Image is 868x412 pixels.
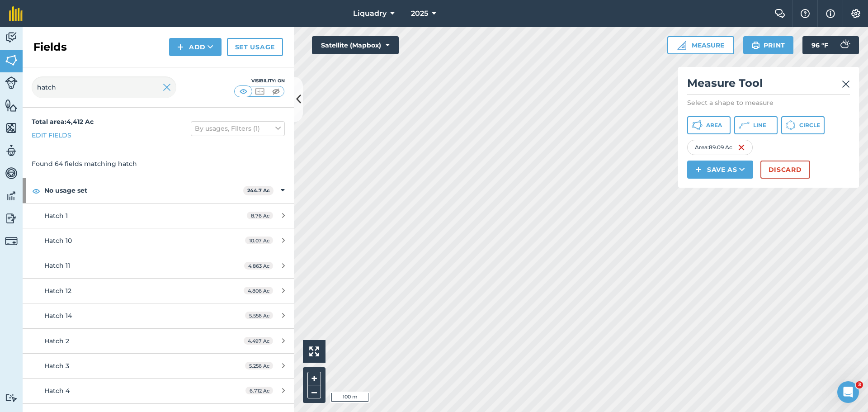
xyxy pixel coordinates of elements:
[245,237,273,244] span: 10.07 Ac
[706,122,722,129] span: Area
[23,303,294,328] a: Hatch 145.556 Ac
[802,36,859,54] button: 96 °F
[774,9,785,18] img: Two speech bubbles overlapping with the left bubble in the forefront
[837,381,859,403] iframe: Intercom live chat
[312,36,399,54] button: Satellite (Mapbox)
[163,82,171,93] img: svg+xml;base64,PHN2ZyB4bWxucz0iaHR0cDovL3d3dy53My5vcmcvMjAwMC9zdmciIHdpZHRoPSIyMiIgaGVpZ2h0PSIzMC...
[826,8,835,19] img: svg+xml;base64,PHN2ZyB4bWxucz0iaHR0cDovL3d3dy53My5vcmcvMjAwMC9zdmciIHdpZHRoPSIxNyIgaGVpZ2h0PSIxNy...
[244,262,273,270] span: 4.863 Ac
[44,237,72,245] span: Hatch 10
[850,9,861,18] img: A cog icon
[32,76,176,98] input: Search
[5,31,18,44] img: svg+xml;base64,PD94bWwgdmVyc2lvbj0iMS4wIiBlbmNvZGluZz0idXRmLTgiPz4KPCEtLSBHZW5lcmF0b3I6IEFkb2JlIE...
[23,150,294,178] div: Found 64 fields matching hatch
[687,161,753,179] button: Save as
[177,42,184,52] img: svg+xml;base64,PHN2ZyB4bWxucz0iaHR0cDovL3d3dy53My5vcmcvMjAwMC9zdmciIHdpZHRoPSIxNCIgaGVpZ2h0PSIyNC...
[32,118,94,126] strong: Total area : 4,412 Ac
[743,36,794,54] button: Print
[245,387,273,394] span: 6.712 Ac
[5,166,18,180] img: svg+xml;base64,PD94bWwgdmVyc2lvbj0iMS4wIiBlbmNvZGluZz0idXRmLTgiPz4KPCEtLSBHZW5lcmF0b3I6IEFkb2JlIE...
[23,329,294,353] a: Hatch 24.497 Ac
[44,362,69,370] span: Hatch 3
[191,121,285,136] button: By usages, Filters (1)
[677,41,686,50] img: Ruler icon
[247,187,270,194] strong: 244.7 Ac
[5,53,18,67] img: svg+xml;base64,PHN2ZyB4bWxucz0iaHR0cDovL3d3dy53My5vcmcvMjAwMC9zdmciIHdpZHRoPSI1NiIgaGVpZ2h0PSI2MC...
[781,116,825,134] button: Circle
[23,204,294,228] a: Hatch 18.76 Ac
[5,144,18,157] img: svg+xml;base64,PD94bWwgdmVyc2lvbj0iMS4wIiBlbmNvZGluZz0idXRmLTgiPz4KPCEtLSBHZW5lcmF0b3I6IEFkb2JlIE...
[169,38,222,56] button: Add
[44,387,70,395] span: Hatch 4
[687,76,850,95] h2: Measure Tool
[32,130,71,140] a: Edit fields
[245,362,273,369] span: 5.256 Ac
[244,287,273,294] span: 4.806 Ac
[753,122,766,129] span: Line
[307,385,321,398] button: –
[5,76,18,89] img: svg+xml;base64,PD94bWwgdmVyc2lvbj0iMS4wIiBlbmNvZGluZz0idXRmLTgiPz4KPCEtLSBHZW5lcmF0b3I6IEFkb2JlIE...
[5,121,18,135] img: svg+xml;base64,PHN2ZyB4bWxucz0iaHR0cDovL3d3dy53My5vcmcvMjAwMC9zdmciIHdpZHRoPSI1NiIgaGVpZ2h0PSI2MC...
[23,178,294,203] div: No usage set244.7 Ac
[687,116,731,134] button: Area
[23,228,294,253] a: Hatch 1010.07 Ac
[842,79,850,90] img: svg+xml;base64,PHN2ZyB4bWxucz0iaHR0cDovL3d3dy53My5vcmcvMjAwMC9zdmciIHdpZHRoPSIyMiIgaGVpZ2h0PSIzMC...
[254,87,265,96] img: svg+xml;base64,PHN2ZyB4bWxucz0iaHR0cDovL3d3dy53My5vcmcvMjAwMC9zdmciIHdpZHRoPSI1MCIgaGVpZ2h0PSI0MC...
[44,261,70,270] span: Hatch 11
[23,354,294,378] a: Hatch 35.256 Ac
[33,40,67,54] h2: Fields
[5,393,18,402] img: svg+xml;base64,PD94bWwgdmVyc2lvbj0iMS4wIiBlbmNvZGluZz0idXRmLTgiPz4KPCEtLSBHZW5lcmF0b3I6IEFkb2JlIE...
[307,372,321,385] button: +
[799,122,820,129] span: Circle
[5,212,18,225] img: svg+xml;base64,PD94bWwgdmVyc2lvbj0iMS4wIiBlbmNvZGluZz0idXRmLTgiPz4KPCEtLSBHZW5lcmF0b3I6IEFkb2JlIE...
[247,212,273,219] span: 8.76 Ac
[751,40,760,51] img: svg+xml;base64,PHN2ZyB4bWxucz0iaHR0cDovL3d3dy53My5vcmcvMjAwMC9zdmciIHdpZHRoPSIxOSIgaGVpZ2h0PSIyNC...
[244,337,273,345] span: 4.497 Ac
[309,346,319,356] img: Four arrows, one pointing top left, one top right, one bottom right and the last bottom left
[245,312,273,319] span: 5.556 Ac
[44,212,68,220] span: Hatch 1
[23,253,294,278] a: Hatch 114.863 Ac
[800,9,811,18] img: A question mark icon
[835,36,854,54] img: svg+xml;base64,PD94bWwgdmVyc2lvbj0iMS4wIiBlbmNvZGluZz0idXRmLTgiPz4KPCEtLSBHZW5lcmF0b3I6IEFkb2JlIE...
[5,189,18,203] img: svg+xml;base64,PD94bWwgdmVyc2lvbj0iMS4wIiBlbmNvZGluZz0idXRmLTgiPz4KPCEtLSBHZW5lcmF0b3I6IEFkb2JlIE...
[44,178,243,203] strong: No usage set
[238,87,249,96] img: svg+xml;base64,PHN2ZyB4bWxucz0iaHR0cDovL3d3dy53My5vcmcvMjAwMC9zdmciIHdpZHRoPSI1MCIgaGVpZ2h0PSI0MC...
[734,116,778,134] button: Line
[811,36,828,54] span: 96 ° F
[5,235,18,247] img: svg+xml;base64,PD94bWwgdmVyc2lvbj0iMS4wIiBlbmNvZGluZz0idXRmLTgiPz4KPCEtLSBHZW5lcmF0b3I6IEFkb2JlIE...
[5,99,18,112] img: svg+xml;base64,PHN2ZyB4bWxucz0iaHR0cDovL3d3dy53My5vcmcvMjAwMC9zdmciIHdpZHRoPSI1NiIgaGVpZ2h0PSI2MC...
[760,161,810,179] button: Discard
[667,36,734,54] button: Measure
[687,98,850,107] p: Select a shape to measure
[687,140,753,155] div: Area : 89.09 Ac
[23,379,294,403] a: Hatch 46.712 Ac
[234,77,285,85] div: Visibility: On
[9,6,23,21] img: fieldmargin Logo
[411,8,428,19] span: 2025
[44,287,71,295] span: Hatch 12
[270,87,282,96] img: svg+xml;base64,PHN2ZyB4bWxucz0iaHR0cDovL3d3dy53My5vcmcvMjAwMC9zdmciIHdpZHRoPSI1MCIgaGVpZ2h0PSI0MC...
[23,279,294,303] a: Hatch 124.806 Ac
[353,8,387,19] span: Liquadry
[32,185,40,196] img: svg+xml;base64,PHN2ZyB4bWxucz0iaHR0cDovL3d3dy53My5vcmcvMjAwMC9zdmciIHdpZHRoPSIxOCIgaGVpZ2h0PSIyNC...
[227,38,283,56] a: Set usage
[856,381,863,388] span: 3
[695,164,702,175] img: svg+xml;base64,PHN2ZyB4bWxucz0iaHR0cDovL3d3dy53My5vcmcvMjAwMC9zdmciIHdpZHRoPSIxNCIgaGVpZ2h0PSIyNC...
[44,337,69,345] span: Hatch 2
[44,312,72,320] span: Hatch 14
[738,142,745,153] img: svg+xml;base64,PHN2ZyB4bWxucz0iaHR0cDovL3d3dy53My5vcmcvMjAwMC9zdmciIHdpZHRoPSIxNiIgaGVpZ2h0PSIyNC...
